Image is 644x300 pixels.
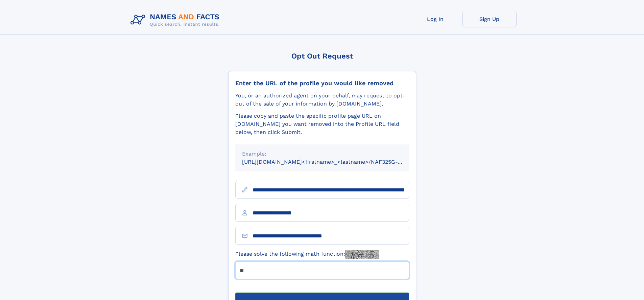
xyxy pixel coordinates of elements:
[235,112,409,136] div: Please copy and paste the specific profile page URL on [DOMAIN_NAME] you want removed into the Pr...
[235,92,409,108] div: You, or an authorized agent on your behalf, may request to opt-out of the sale of your informatio...
[228,52,416,60] div: Opt Out Request
[462,11,517,27] a: Sign Up
[128,11,225,29] img: Logo Names and Facts
[235,250,379,259] label: Please solve the following math function:
[242,150,402,158] div: Example:
[235,79,409,87] div: Enter the URL of the profile you would like removed
[242,159,422,165] small: [URL][DOMAIN_NAME]<firstname>_<lastname>/NAF325G-xxxxxxxx
[408,11,462,27] a: Log In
